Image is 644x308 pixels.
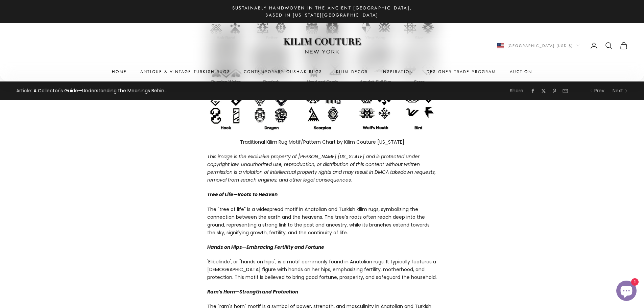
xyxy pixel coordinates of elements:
span: — [233,191,238,198]
strong: Ram's Horn [207,288,298,295]
nav: Secondary navigation [497,42,628,50]
span: — [242,244,246,251]
a: Auction [510,68,532,75]
a: Prev [590,87,604,95]
button: Change country or currency [497,43,580,49]
a: Share by email [563,88,568,94]
span: [GEOGRAPHIC_DATA] (USD $) [507,43,573,49]
a: Share on Facebook [530,88,535,94]
inbox-online-store-chat: Shopify online store chat [614,281,639,303]
a: Antique & Vintage Turkish Rugs [140,68,230,75]
p: Sustainably Handwoven in the Ancient [GEOGRAPHIC_DATA], Based in [US_STATE][GEOGRAPHIC_DATA] [228,4,417,19]
a: Share on Twitter [541,88,546,94]
a: Designer Trade Program [427,68,496,75]
a: Share on Pinterest [552,88,557,94]
span: — [235,288,239,295]
span: A Collector's Guide—Understanding the Meanings Behind Motifs in Anatolian Kilim Rugs [33,87,169,95]
nav: Primary navigation [16,68,628,75]
p: 'Elibelinde', or "hands on hips", is a motif commonly found in Anatolian rugs. It typically featu... [207,258,437,281]
a: Home [112,68,127,75]
span: Article: [16,87,32,95]
p: Traditional Kilim Rug Motif/Pattern Chart by Kilim Couture [US_STATE] [207,138,437,146]
summary: Kilim Decor [336,68,368,75]
a: Inspiration [381,68,413,75]
span: Share [510,87,523,95]
strong: Hands on Hips [207,244,324,251]
span: Embracing Fertility and Fortune [246,243,324,251]
em: This image is the exclusive property of [PERSON_NAME] [US_STATE] and is protected under copyright... [207,153,436,183]
p: The "tree of life" is a widespread motif in Anatolian and Turkish kilim rugs, symbolizing the con... [207,206,437,237]
strong: Tree of Life Roots to Heaven [207,191,278,198]
a: Next [613,87,628,95]
a: Contemporary Oushak Rugs [244,68,323,75]
span: Strength and Protection [239,288,298,296]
